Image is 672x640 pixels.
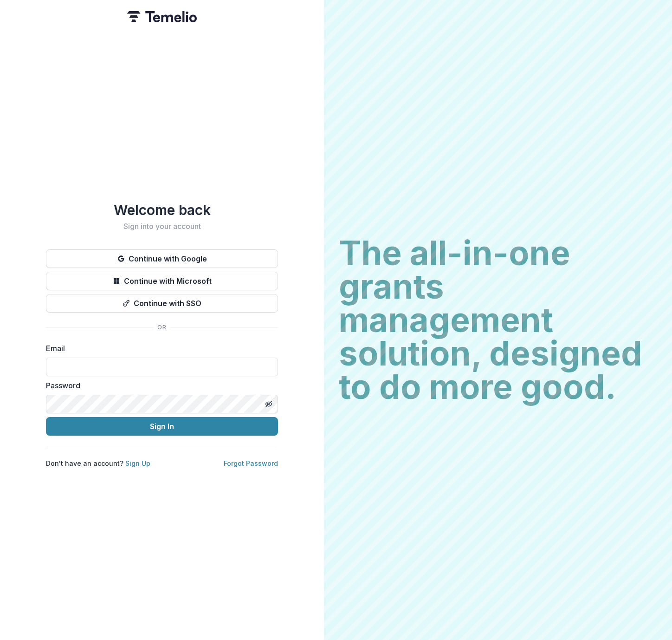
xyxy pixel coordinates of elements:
[46,294,278,313] button: Continue with SSO
[46,222,278,231] h2: Sign into your account
[46,343,272,354] label: Email
[46,417,278,436] button: Sign In
[46,202,278,218] h1: Welcome back
[261,397,276,411] button: Toggle password visibility
[46,458,150,468] p: Don't have an account?
[46,249,278,268] button: Continue with Google
[125,459,150,467] a: Sign Up
[127,11,197,22] img: Temelio
[224,459,278,467] a: Forgot Password
[46,272,278,290] button: Continue with Microsoft
[46,380,272,391] label: Password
